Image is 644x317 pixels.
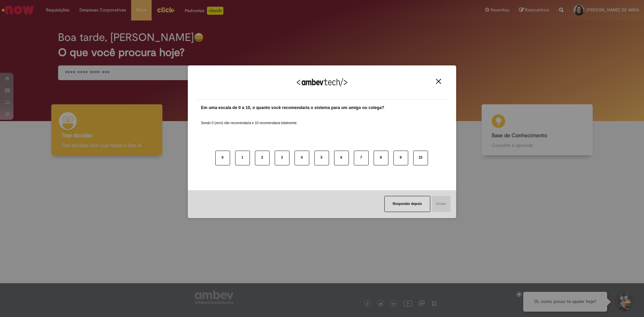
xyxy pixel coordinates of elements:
[384,196,430,212] button: Responder depois
[294,151,309,165] button: 4
[334,151,349,165] button: 6
[297,78,347,87] img: Logo Ambevtech
[275,151,289,165] button: 3
[393,151,408,165] button: 9
[413,151,428,165] button: 10
[436,79,441,84] img: Close
[354,151,369,165] button: 7
[201,113,298,125] label: Sendo 0 (zero) não recomendaria e 10 recomendaria totalmente.
[314,151,329,165] button: 5
[201,105,384,111] label: Em uma escala de 0 a 10, o quanto você recomendaria o sistema para um amigo ou colega?
[235,151,250,165] button: 1
[374,151,388,165] button: 8
[215,151,230,165] button: 0
[434,78,443,84] button: Close
[255,151,270,165] button: 2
